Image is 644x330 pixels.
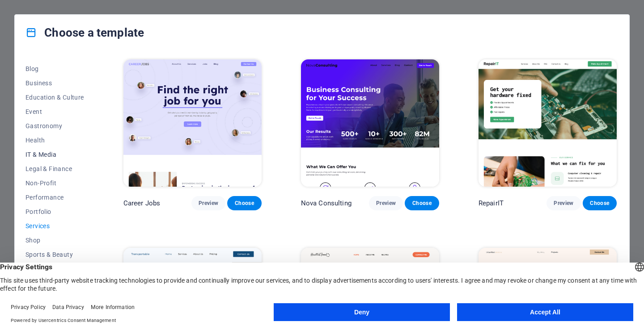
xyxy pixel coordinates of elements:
p: RepairIT [479,199,504,208]
button: Non-Profit [25,176,84,190]
button: Preview [191,196,225,210]
span: Preview [554,200,573,207]
button: Preview [547,196,580,210]
p: Nova Consulting [301,199,352,208]
h4: Choose a template [25,25,144,40]
span: Gastronomy [25,122,84,129]
span: Non-Profit [25,180,84,187]
button: Legal & Finance [25,162,84,176]
img: Nova Consulting [301,59,439,187]
span: Education & Culture [25,94,84,101]
p: Career Jobs [123,199,161,208]
button: Business [25,76,84,90]
button: Performance [25,190,84,205]
span: Blog [25,65,84,72]
img: RepairIT [479,59,617,187]
span: Health [25,137,84,144]
span: Event [25,108,84,115]
span: Sports & Beauty [25,251,84,258]
span: Choose [234,200,254,207]
span: IT & Media [25,151,84,158]
button: Choose [583,196,617,210]
button: Trades [25,262,84,276]
button: Gastronomy [25,119,84,133]
span: Services [25,222,84,230]
button: Health [25,133,84,147]
button: Blog [25,62,84,76]
span: Choose [412,200,432,207]
button: Education & Culture [25,90,84,104]
button: Sports & Beauty [25,247,84,262]
button: Shop [25,233,84,247]
span: Performance [25,194,84,201]
button: Services [25,219,84,233]
button: IT & Media [25,147,84,162]
span: Legal & Finance [25,165,84,172]
img: Career Jobs [123,59,262,187]
span: Portfolio [25,208,84,215]
span: Business [25,79,84,87]
span: Preview [376,200,396,207]
span: Shop [25,237,84,244]
span: Choose [590,200,610,207]
span: Preview [199,200,218,207]
button: Choose [405,196,439,210]
button: Event [25,104,84,119]
button: Preview [369,196,403,210]
button: Portfolio [25,205,84,219]
button: Choose [227,196,261,210]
